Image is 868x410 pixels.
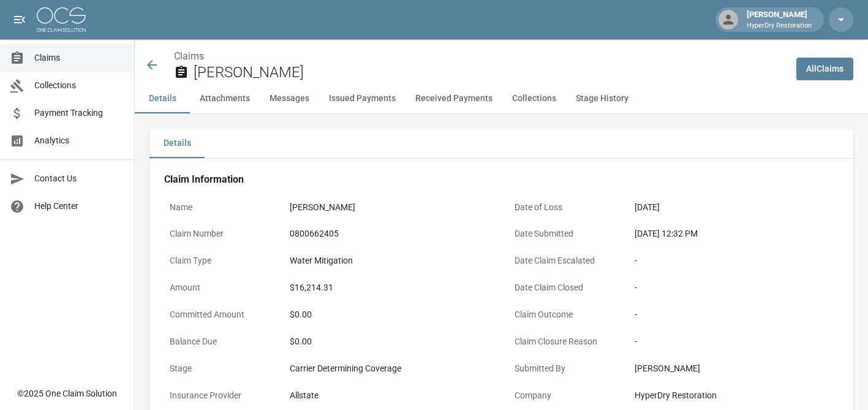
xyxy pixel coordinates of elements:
[635,389,834,402] div: HyperDry Restoration
[509,276,619,300] p: Date Claim Closed
[635,308,834,321] div: -
[290,201,489,214] div: [PERSON_NAME]
[742,9,817,31] div: [PERSON_NAME]
[135,84,868,113] div: anchor tabs
[164,384,274,408] p: Insurance Provider
[149,129,205,158] button: Details
[174,50,204,62] a: Claims
[164,249,274,273] p: Claim Type
[34,172,124,185] span: Contact Us
[290,308,489,321] div: $0.00
[290,254,489,267] div: Water Mitigation
[17,387,117,400] div: © 2025 One Claim Solution
[149,129,853,158] div: details tabs
[566,84,638,113] button: Stage History
[164,303,274,327] p: Committed Amount
[509,196,619,219] p: Date of Loss
[37,7,86,32] img: ocs-logo-white-transparent.png
[747,21,812,31] p: HyperDry Restoration
[34,107,124,120] span: Payment Tracking
[635,201,834,214] div: [DATE]
[635,362,834,375] div: [PERSON_NAME]
[34,134,124,147] span: Analytics
[635,227,834,240] div: [DATE] 12:32 PM
[509,249,619,273] p: Date Claim Escalated
[509,357,619,381] p: Submitted By
[796,58,853,80] a: AllClaims
[135,84,190,113] button: Details
[635,281,834,294] div: -
[164,357,274,381] p: Stage
[509,330,619,354] p: Claim Closure Reason
[164,196,274,219] p: Name
[290,227,489,240] div: 0800662405
[509,384,619,408] p: Company
[509,303,619,327] p: Claim Outcome
[502,84,566,113] button: Collections
[290,362,489,375] div: Carrier Determining Coverage
[174,49,787,64] nav: breadcrumb
[509,222,619,246] p: Date Submitted
[164,222,274,246] p: Claim Number
[164,173,839,186] h4: Claim Information
[635,254,834,267] div: -
[290,389,489,402] div: Allstate
[260,84,319,113] button: Messages
[34,200,124,213] span: Help Center
[164,276,274,300] p: Amount
[34,51,124,64] span: Claims
[319,84,406,113] button: Issued Payments
[635,335,834,348] div: -
[190,84,260,113] button: Attachments
[34,79,124,92] span: Collections
[194,64,787,82] h2: [PERSON_NAME]
[290,281,489,294] div: $16,214.31
[164,330,274,354] p: Balance Due
[406,84,502,113] button: Received Payments
[7,7,32,32] button: open drawer
[290,335,489,348] div: $0.00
